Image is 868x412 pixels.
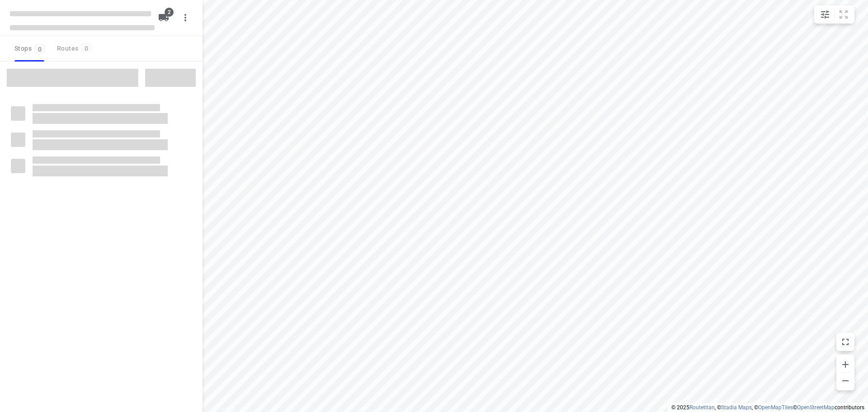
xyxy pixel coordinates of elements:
[816,5,834,24] button: Map settings
[689,404,715,411] a: Routetitan
[721,404,752,411] a: Stadia Maps
[797,404,835,411] a: OpenStreetMap
[814,5,854,24] div: small contained button group
[758,404,793,411] a: OpenMapTiles
[671,404,864,411] li: © 2025 , © , © © contributors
